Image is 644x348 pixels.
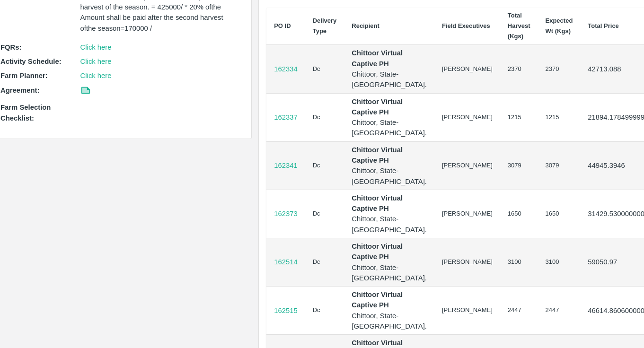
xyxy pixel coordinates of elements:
[305,287,344,335] td: Dc
[538,287,581,335] td: 2447
[434,93,500,141] td: [PERSON_NAME]
[538,190,581,238] td: 1650
[352,117,427,139] p: Chittoor, State- [GEOGRAPHIC_DATA].
[352,194,403,212] b: Chittoor Virtual Captive PH
[500,93,538,141] td: 1215
[0,104,51,122] b: Farm Selection Checklist:
[434,45,500,93] td: [PERSON_NAME]
[0,72,48,79] b: Farm Planner:
[352,214,427,235] p: Chittoor, State- [GEOGRAPHIC_DATA].
[500,287,538,335] td: 2447
[313,17,337,35] b: Delivery Type
[274,64,298,74] a: 162334
[80,72,112,79] a: Click here
[588,22,619,29] b: Total Price
[274,257,298,267] a: 162514
[352,262,427,284] p: Chittoor, State- [GEOGRAPHIC_DATA].
[305,141,344,190] td: Dc
[434,190,500,238] td: [PERSON_NAME]
[274,305,298,316] a: 162515
[0,43,22,51] b: FQRs:
[305,190,344,238] td: Dc
[352,22,379,29] b: Recipient
[352,291,403,309] b: Chittoor Virtual Captive PH
[538,45,581,93] td: 2370
[305,45,344,93] td: Dc
[434,238,500,286] td: [PERSON_NAME]
[0,58,62,65] b: Activity Schedule:
[352,69,427,90] p: Chittoor, State- [GEOGRAPHIC_DATA].
[274,160,298,171] a: 162341
[500,238,538,286] td: 3100
[305,93,344,141] td: Dc
[274,22,291,29] b: PO ID
[352,49,403,67] b: Chittoor Virtual Captive PH
[538,93,581,141] td: 1215
[305,238,344,286] td: Dc
[352,98,403,116] b: Chittoor Virtual Captive PH
[274,209,298,219] a: 162373
[352,146,403,164] b: Chittoor Virtual Captive PH
[500,141,538,190] td: 3079
[538,238,581,286] td: 3100
[434,287,500,335] td: [PERSON_NAME]
[538,141,581,190] td: 3079
[508,12,530,40] b: Total Harvest (Kgs)
[546,17,573,35] b: Expected Wt (Kgs)
[274,112,298,122] a: 162337
[80,43,112,51] a: Click here
[80,58,112,65] a: Click here
[500,45,538,93] td: 2370
[0,87,39,94] b: Agreement:
[500,190,538,238] td: 1650
[442,22,490,29] b: Field Executives
[434,141,500,190] td: [PERSON_NAME]
[352,311,427,332] p: Chittoor, State- [GEOGRAPHIC_DATA].
[352,165,427,187] p: Chittoor, State- [GEOGRAPHIC_DATA].
[352,243,403,261] b: Chittoor Virtual Captive PH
